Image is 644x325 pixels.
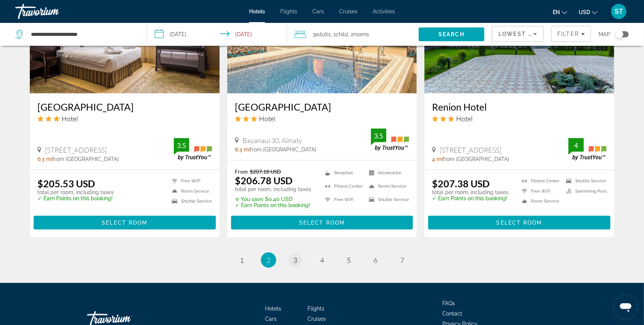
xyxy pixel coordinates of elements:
[37,195,114,201] p: ✓ Earn Points on this booking!
[45,146,107,154] span: [STREET_ADDRESS]
[293,256,297,264] span: 3
[267,256,270,264] span: 2
[250,146,316,153] span: from [GEOGRAPHIC_DATA]
[456,114,472,123] span: Hotel
[354,31,369,37] span: rooms
[568,138,607,161] img: TrustYou guest rating badge
[365,168,409,178] li: Kitchenette
[613,294,638,319] iframe: Кнопка запуска окна обмена сообщениями
[231,218,413,226] a: Select Room
[609,3,629,19] button: User Menu
[562,188,607,195] li: Swimming Pool
[432,114,607,123] div: 3 star Hotel
[432,156,443,162] span: 4 mi
[579,6,597,18] button: Change currency
[439,31,464,37] span: Search
[265,316,277,322] a: Cars
[30,29,135,40] input: Search hotel destination
[249,8,265,14] span: Hotels
[235,196,311,202] p: $0.40 USD
[30,253,614,268] nav: Pagination
[610,31,629,38] button: Toggle map
[37,178,95,189] ins: $205.53 USD
[557,31,579,37] span: Filter
[168,188,212,195] li: Room Service
[174,141,189,150] div: 3.5
[61,114,78,123] span: Hotel
[235,101,409,113] a: [GEOGRAPHIC_DATA]
[168,178,212,184] li: Free WiFi
[287,23,419,46] button: Travelers: 3 adults, 1 child
[371,131,386,140] div: 3.5
[235,114,409,123] div: 3 star Hotel
[321,195,365,204] li: Free WiFi
[312,8,324,14] a: Cars
[432,101,607,113] a: Renion Hotel
[432,189,508,195] p: total per room, including taxes
[365,182,409,191] li: Room Service
[34,218,216,226] a: Select Room
[34,216,216,230] button: Select Room
[235,202,311,208] p: ✓ Earn Points on this booking!
[442,311,462,317] a: Contact
[52,156,119,162] span: from [GEOGRAPHIC_DATA]
[339,8,358,14] a: Cruises
[497,220,542,226] span: Select Room
[365,195,409,204] li: Shuttle Service
[168,198,212,205] li: Shuttle Service
[498,31,547,37] span: Lowest Price
[374,256,377,264] span: 6
[599,29,610,40] span: Map
[518,178,562,184] li: Fitness Center
[299,220,345,226] span: Select Room
[316,31,331,37] span: Adults
[235,186,311,192] p: total per room, including taxes
[568,141,584,150] div: 4
[347,256,351,264] span: 5
[518,188,562,195] li: Free WiFi
[442,300,455,306] span: FAQs
[348,29,369,40] span: , 2
[37,189,114,195] p: total per room, including taxes
[102,220,147,226] span: Select Room
[373,8,395,14] a: Activities
[240,256,244,264] span: 1
[37,156,52,162] span: 6.3 mi
[419,27,485,41] button: Search
[428,216,610,230] button: Select Room
[321,168,365,178] li: Breakfast
[320,256,324,264] span: 4
[147,23,286,46] button: Select check in and out date
[400,256,404,264] span: 7
[443,156,509,162] span: from [GEOGRAPHIC_DATA]
[280,8,297,14] a: Flights
[615,8,623,15] span: ST
[336,31,348,37] span: Child
[235,168,248,175] span: From
[235,146,250,153] span: 8.3 mi
[243,136,302,145] span: Bayanaul 30, Almaty
[308,306,325,312] a: Flights
[235,196,263,202] span: ✮ You save
[551,26,591,42] button: Filters
[518,198,562,205] li: Room Service
[432,195,508,201] p: ✓ Earn Points on this booking!
[331,29,348,40] span: , 1
[37,114,212,123] div: 3 star Hotel
[562,178,607,184] li: Shuttle Service
[498,29,537,39] mat-select: Sort by
[440,146,501,154] span: [STREET_ADDRESS]
[432,178,490,189] ins: $207.38 USD
[174,138,212,161] img: TrustYou guest rating badge
[37,101,212,113] a: [GEOGRAPHIC_DATA]
[235,175,293,186] ins: $206.78 USD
